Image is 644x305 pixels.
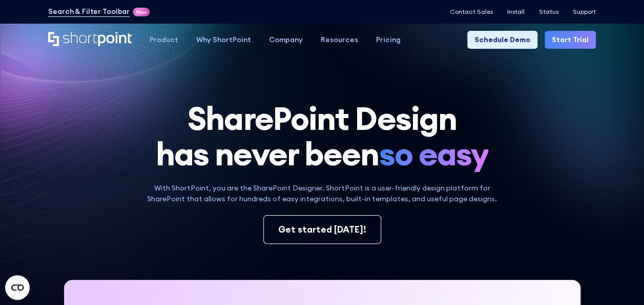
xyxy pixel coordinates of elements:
button: Open CMP widget [5,275,30,300]
iframe: Chat Widget [593,256,644,305]
div: Get started [DATE]! [278,223,366,236]
div: Product [150,34,178,45]
a: Why ShortPoint [188,31,260,49]
a: Contact Sales [450,8,493,15]
a: Schedule Demo [467,31,537,49]
a: Start Trial [545,31,596,49]
div: Pricing [376,34,401,45]
a: Status [539,8,558,15]
a: Resources [312,31,367,49]
div: Why ShortPoint [196,34,251,45]
a: Home [48,32,132,47]
div: Resources [321,34,358,45]
a: Support [573,8,596,15]
a: Get started [DATE]! [263,215,381,244]
a: Pricing [367,31,410,49]
a: Company [260,31,312,49]
a: Search & Filter Toolbar [48,6,130,17]
span: so easy [379,136,488,171]
a: Product [141,31,188,49]
a: Install [507,8,525,15]
div: Company [269,34,303,45]
p: With ShortPoint, you are the SharePoint Designer. ShortPoint is a user-friendly design platform f... [140,183,504,204]
h1: SharePoint Design has never been [48,101,596,172]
